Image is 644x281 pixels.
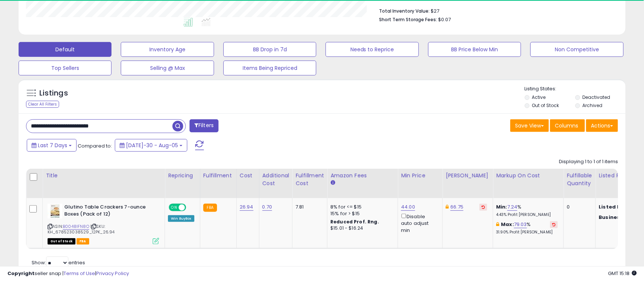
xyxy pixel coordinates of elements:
[330,219,379,225] b: Reduced Prof. Rng.
[7,270,35,277] strong: Copyright
[326,42,418,57] button: Needs to Reprice
[330,204,392,210] div: 8% for <= $15
[446,172,490,180] div: [PERSON_NAME]
[330,172,395,180] div: Amazon Fees
[379,8,430,14] b: Total Inventory Value:
[450,203,463,211] a: 66.75
[599,214,640,221] b: Business Price:
[240,172,256,180] div: Cost
[496,203,507,210] b: Min:
[379,16,437,23] b: Short Term Storage Fees:
[96,270,129,277] a: Privacy Policy
[7,270,129,277] div: seller snap | |
[223,61,316,75] button: Items Being Repriced
[555,122,578,129] span: Columns
[532,102,559,109] label: Out of Stock
[48,223,114,235] span: | SKU: KH_678523038529_12PK_26.94
[608,270,637,277] span: 2025-08-13 15:18 GMT
[379,6,612,15] li: $27
[185,204,197,211] span: OFF
[496,221,558,235] div: %
[559,158,618,165] div: Displaying 1 to 1 of 1 items
[530,42,623,57] button: Non Competitive
[48,204,62,219] img: 41x46OVvWOL._SL40_.jpg
[567,172,592,187] div: Fulfillable Quantity
[126,142,178,149] span: [DATE]-30 - Aug-05
[496,172,560,180] div: Markup on Cost
[501,221,514,228] b: Max:
[550,119,585,132] button: Columns
[582,102,602,109] label: Archived
[78,142,112,149] span: Compared to:
[401,172,439,180] div: Min Price
[26,101,59,108] div: Clear All Filters
[38,142,67,149] span: Last 7 Days
[27,139,77,152] button: Last 7 Days
[401,212,437,234] div: Disable auto adjust min
[428,42,521,57] button: BB Price Below Min
[39,88,68,98] h5: Listings
[223,42,316,57] button: BB Drop in 7d
[532,94,546,100] label: Active
[203,172,233,180] div: Fulfillment
[63,223,89,230] a: B0048IFN8O
[496,204,558,217] div: %
[510,119,549,132] button: Save View
[169,204,179,211] span: ON
[493,169,564,198] th: The percentage added to the cost of goods (COGS) that forms the calculator for Min & Max prices.
[64,204,155,219] b: Glutino Table Crackers 7-ounce Boxes (Pack of 12)
[401,203,415,211] a: 44.00
[514,221,527,228] a: 79.03
[262,203,272,211] a: 0.70
[330,225,392,232] div: $15.01 - $16.24
[64,270,95,277] a: Terms of Use
[19,42,111,57] button: Default
[48,238,75,245] span: All listings that are currently out of stock and unavailable for purchase on Amazon
[525,85,625,93] p: Listing States:
[48,204,159,243] div: ASIN:
[438,16,451,23] span: $0.07
[190,119,219,132] button: Filters
[46,172,162,180] div: Title
[77,238,89,245] span: FBA
[168,215,194,222] div: Win BuyBox
[295,172,324,187] div: Fulfillment Cost
[586,119,618,132] button: Actions
[19,61,111,75] button: Top Sellers
[330,210,392,217] div: 15% for > $15
[295,204,321,210] div: 7.81
[262,172,289,187] div: Additional Cost
[507,203,518,211] a: 7.24
[240,203,253,211] a: 26.94
[121,42,214,57] button: Inventory Age
[115,139,187,152] button: [DATE]-30 - Aug-05
[496,230,558,235] p: 31.90% Profit [PERSON_NAME]
[567,204,590,210] div: 0
[599,203,632,210] b: Listed Price:
[121,61,214,75] button: Selling @ Max
[203,204,217,212] small: FBA
[582,94,610,100] label: Deactivated
[330,180,335,186] small: Amazon Fees.
[168,172,197,180] div: Repricing
[32,259,85,266] span: Show: entries
[496,212,558,217] p: 4.43% Profit [PERSON_NAME]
